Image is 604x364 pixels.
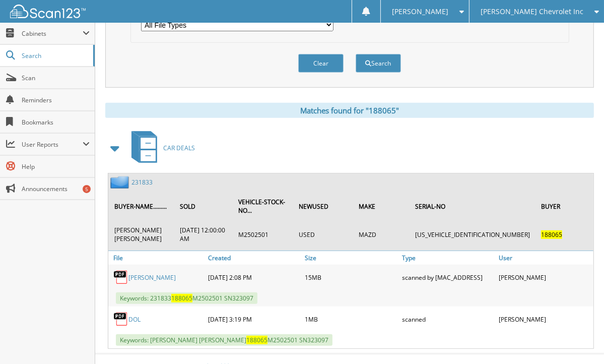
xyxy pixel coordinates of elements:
span: Help [22,162,90,171]
td: M2502501 [233,222,293,247]
a: 231833 [131,178,153,187]
th: BUYER-NAME......... [109,192,174,221]
div: scanned [399,309,497,329]
span: Keywords: [PERSON_NAME] [PERSON_NAME] M2502501 SN323097 [116,334,332,346]
div: [PERSON_NAME] [496,267,593,287]
td: USED [294,222,353,247]
span: Reminders [22,96,90,104]
a: User [496,251,593,265]
img: folder2.png [110,176,131,189]
span: 188065 [246,336,267,344]
span: [PERSON_NAME] [392,9,448,15]
button: Search [356,54,401,73]
th: SERIAL-NO [410,192,535,221]
a: [PERSON_NAME] [128,273,176,282]
a: Size [302,251,399,265]
a: Type [399,251,497,265]
span: [PERSON_NAME] Chevrolet Inc [481,9,583,15]
span: Bookmarks [22,118,90,127]
th: VEHICLE-STOCK-NO... [233,192,293,221]
th: SOLD [175,192,233,221]
th: BUYER [536,192,592,221]
td: MAZD [354,222,409,247]
img: scan123-logo-white.svg [10,5,86,18]
a: CAR DEALS [125,128,195,168]
span: Cabinets [22,29,83,38]
span: Keywords: 231833 M2502501 SN323097 [116,292,257,304]
span: Scan [22,74,90,82]
a: File [108,251,206,265]
span: CAR DEALS [163,144,195,152]
a: Created [206,251,303,265]
button: Clear [298,54,344,73]
td: [PERSON_NAME] [PERSON_NAME] [109,222,174,247]
th: MAKE [354,192,409,221]
div: 1MB [302,309,399,329]
div: 5 [83,185,91,193]
span: User Reports [22,140,83,149]
div: [DATE] 2:08 PM [206,267,303,287]
a: DOL [128,315,141,324]
iframe: Chat Widget [554,316,604,364]
span: 188065 [171,294,192,302]
div: Matches found for "188065" [105,103,594,118]
span: 188065 [541,230,562,239]
div: 15MB [302,267,399,287]
img: PDF.png [113,312,128,327]
div: [PERSON_NAME] [496,309,593,329]
div: [DATE] 3:19 PM [206,309,303,329]
td: [US_VEHICLE_IDENTIFICATION_NUMBER] [410,222,535,247]
span: Announcements [22,185,90,193]
span: Search [22,51,88,60]
td: [DATE] 12:00:00 AM [175,222,233,247]
div: scanned by [MAC_ADDRESS] [399,267,497,287]
img: PDF.png [113,270,128,285]
th: NEWUSED [294,192,353,221]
